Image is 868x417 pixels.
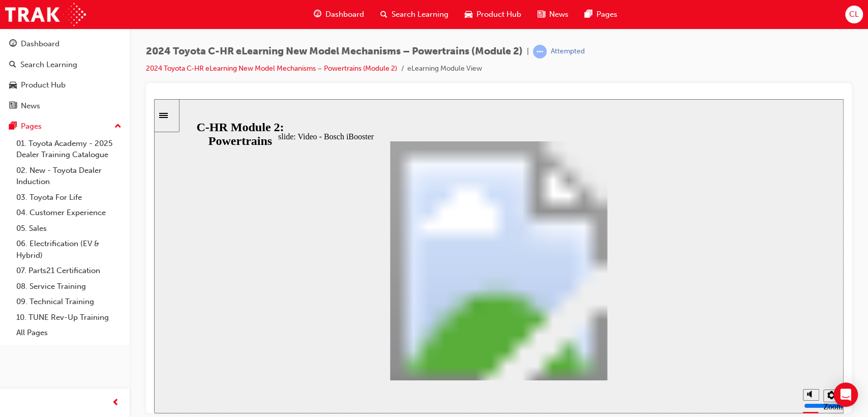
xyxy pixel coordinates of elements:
[476,9,521,20] span: Product Hub
[12,221,126,236] a: 05. Sales
[4,76,126,95] a: Product Hub
[9,61,16,70] span: search-icon
[12,205,126,221] a: 04. Customer Experience
[21,79,66,91] div: Product Hub
[577,4,625,25] a: pages-iconPages
[12,294,126,310] a: 09. Technical Training
[529,4,577,25] a: news-iconNews
[4,97,126,115] a: News
[457,4,529,25] a: car-iconProduct Hub
[112,397,119,409] span: prev-icon
[146,46,523,57] span: 2024 Toyota C-HR eLearning New Model Mechanisms – Powertrains (Module 2)
[12,310,126,325] a: 10. TUNE Rev-Up Training
[12,136,126,163] a: 01. Toyota Academy - 2025 Dealer Training Catalogue
[9,122,17,131] span: pages-icon
[5,3,86,26] img: Trak
[596,9,617,20] span: Pages
[537,8,545,21] span: news-icon
[21,100,40,112] div: News
[12,190,126,205] a: 03. Toyota For Life
[833,382,858,407] div: Open Intercom Messenger
[585,8,592,21] span: pages-icon
[845,6,863,23] button: CL
[372,4,457,25] a: search-iconSearch Learning
[644,281,684,314] div: misc controls
[12,236,126,263] a: 06. Electrification (EV & Hybrid)
[392,9,448,20] span: Search Learning
[549,9,568,20] span: News
[9,102,17,111] span: news-icon
[527,46,529,57] span: |
[314,8,321,21] span: guage-icon
[650,303,715,311] input: volume
[9,40,17,49] span: guage-icon
[533,45,547,58] span: learningRecordVerb_ATTEMPT-icon
[21,38,59,50] div: Dashboard
[4,35,126,53] a: Dashboard
[649,290,665,302] button: Mute (Ctrl+Alt+M)
[9,81,17,90] span: car-icon
[380,8,387,21] span: search-icon
[4,55,126,74] a: Search Learning
[146,64,397,73] a: 2024 Toyota C-HR eLearning New Model Mechanisms – Powertrains (Module 2)
[12,163,126,190] a: 02. New - Toyota Dealer Induction
[669,290,685,303] button: Settings
[4,117,126,136] button: Pages
[4,33,126,117] button: DashboardSearch LearningProduct HubNews
[669,303,689,330] label: Zoom to fit
[20,59,77,71] div: Search Learning
[849,9,859,20] span: CL
[325,9,364,20] span: Dashboard
[12,279,126,294] a: 08. Service Training
[407,63,482,75] li: eLearning Module View
[114,120,122,133] span: up-icon
[21,121,42,132] div: Pages
[551,47,585,56] div: Attempted
[306,4,372,25] a: guage-iconDashboard
[12,325,126,341] a: All Pages
[12,263,126,279] a: 07. Parts21 Certification
[465,8,472,21] span: car-icon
